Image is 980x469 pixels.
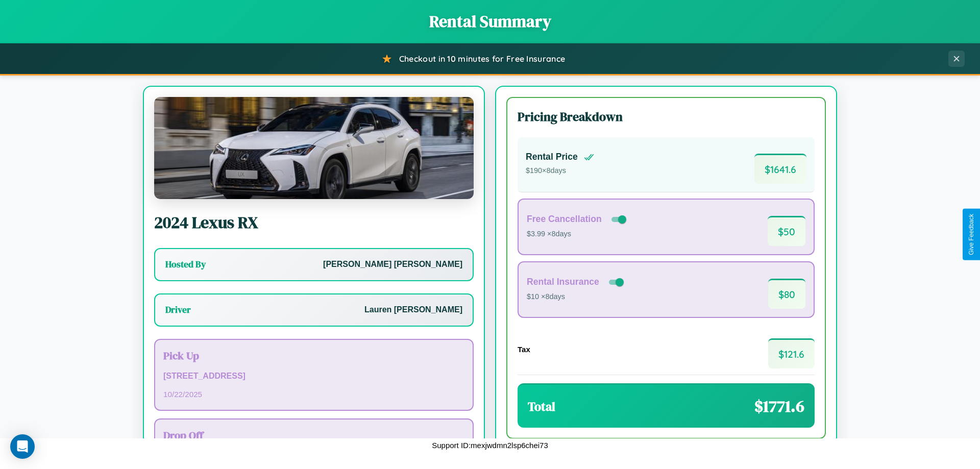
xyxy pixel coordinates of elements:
[768,338,815,368] span: $ 121.6
[163,428,464,442] h3: Drop Off
[154,211,474,234] h2: 2024 Lexus RX
[399,54,565,64] span: Checkout in 10 minutes for Free Insurance
[527,277,599,287] h4: Rental Insurance
[323,257,462,272] p: [PERSON_NAME] [PERSON_NAME]
[10,10,970,33] h1: Rental Summary
[165,304,191,316] h3: Driver
[968,214,975,255] div: Give Feedback
[165,258,206,270] h3: Hosted By
[163,387,464,401] p: 10 / 22 / 2025
[432,438,548,452] p: Support ID: mexjwdmn2lsp6chei73
[754,154,806,184] span: $ 1641.6
[528,398,555,415] h3: Total
[754,395,804,417] span: $ 1771.6
[768,216,805,246] span: $ 50
[163,348,464,363] h3: Pick Up
[527,214,602,225] h4: Free Cancellation
[526,152,578,162] h4: Rental Price
[163,369,464,384] p: [STREET_ADDRESS]
[364,303,462,317] p: Lauren [PERSON_NAME]
[10,434,35,459] div: Open Intercom Messenger
[527,290,626,304] p: $10 × 8 days
[518,345,530,354] h4: Tax
[526,164,594,178] p: $ 190 × 8 days
[154,97,474,199] img: Lexus RX
[518,108,815,125] h3: Pricing Breakdown
[768,279,805,309] span: $ 80
[527,228,628,241] p: $3.99 × 8 days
